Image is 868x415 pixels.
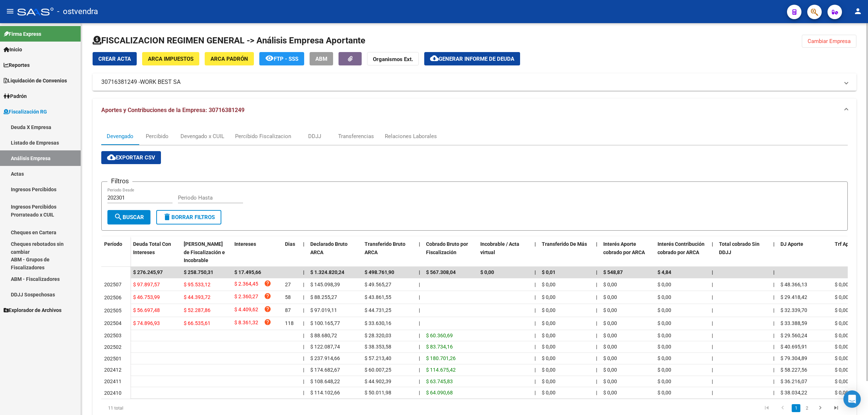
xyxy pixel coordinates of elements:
[712,269,713,275] span: |
[780,282,807,287] span: $ 48.366,13
[4,77,67,85] span: Liquidación de Convenios
[101,151,161,164] button: Exportar CSV
[773,344,774,350] span: |
[419,320,420,326] span: |
[310,294,337,300] span: $ 88.255,27
[542,282,556,287] span: $ 0,00
[365,294,391,300] span: $ 43.861,55
[104,367,122,373] span: 202412
[234,269,261,275] span: $ 17.495,66
[780,355,807,361] span: $ 79.304,89
[854,7,862,16] mat-icon: person
[603,378,617,384] span: $ 0,00
[234,305,258,315] span: $ 4.409,62
[133,307,160,313] span: $ 56.697,48
[315,56,327,62] span: ABM
[712,320,713,326] span: |
[535,269,536,275] span: |
[712,367,713,373] span: |
[712,307,713,313] span: |
[310,307,337,313] span: $ 97.019,11
[184,269,213,275] span: $ 258.750,31
[104,390,122,396] span: 202410
[365,241,405,255] span: Transferido Bruto ARCA
[133,241,171,255] span: Deuda Total Con Intereses
[430,54,439,63] mat-icon: cloud_download
[107,210,150,224] button: Buscar
[843,390,861,408] div: Open Intercom Messenger
[303,269,305,275] span: |
[539,236,593,268] datatable-header-cell: Transferido De Más
[104,344,122,350] span: 202502
[712,344,713,350] span: |
[365,390,391,395] span: $ 50.011,98
[829,404,843,412] a: go to last page
[307,236,362,268] datatable-header-cell: Declarado Bruto ARCA
[542,378,556,384] span: $ 0,00
[426,378,453,384] span: $ 63.745,83
[163,213,171,221] mat-icon: delete
[303,367,304,373] span: |
[426,333,453,338] span: $ 60.360,69
[835,241,858,247] span: Trf Aporte
[285,282,291,287] span: 27
[419,390,420,395] span: |
[542,390,556,395] span: $ 0,00
[835,367,848,373] span: $ 0,00
[264,292,271,300] i: help
[93,35,365,46] h1: FISCALIZACION REGIMEN GENERAL -> Análisis Empresa Aportante
[426,367,456,373] span: $ 114.675,42
[773,333,774,338] span: |
[419,333,420,338] span: |
[310,282,340,287] span: $ 145.098,39
[419,355,420,361] span: |
[367,52,419,65] button: Organismos Ext.
[205,52,254,65] button: ARCA Padrón
[264,305,271,313] i: help
[658,367,671,373] span: $ 0,00
[93,99,856,122] mat-expansion-panel-header: Aportes y Contribuciones de la Empresa: 30716381249
[365,355,391,361] span: $ 57.213,40
[712,294,713,300] span: |
[603,282,617,287] span: $ 0,00
[104,320,122,326] span: 202504
[310,378,340,384] span: $ 108.648,22
[712,390,713,395] span: |
[365,333,391,338] span: $ 28.320,03
[365,307,391,313] span: $ 44.731,25
[778,236,832,268] datatable-header-cell: DJ Aporte
[477,236,532,268] datatable-header-cell: Incobrable / Acta virtual
[130,236,181,268] datatable-header-cell: Deuda Total Con Intereses
[142,52,199,65] button: ARCA Impuestos
[423,236,477,268] datatable-header-cell: Cobrado Bruto por Fiscalización
[709,236,716,268] datatable-header-cell: |
[542,344,556,350] span: $ 0,00
[4,30,41,38] span: Firma Express
[480,241,519,255] span: Incobrable / Acta virtual
[140,78,180,86] span: WORK BEST SA
[231,236,282,268] datatable-header-cell: Intereses
[101,236,130,267] datatable-header-cell: Período
[133,294,160,300] span: $ 46.753,99
[780,344,807,350] span: $ 40.695,91
[101,78,839,86] mat-panel-title: 30716381249 -
[419,241,420,247] span: |
[104,356,122,361] span: 202501
[285,307,291,313] span: 87
[365,320,391,326] span: $ 33.630,16
[780,241,803,247] span: DJ Aporte
[365,282,391,287] span: $ 49.565,27
[532,236,539,268] datatable-header-cell: |
[104,295,122,300] span: 202506
[716,236,770,268] datatable-header-cell: Total cobrado Sin DDJJ
[426,355,456,361] span: $ 180.701,26
[780,320,807,326] span: $ 33.388,59
[658,320,671,326] span: $ 0,00
[310,367,340,373] span: $ 174.682,67
[285,241,295,247] span: Dias
[596,344,597,350] span: |
[603,367,617,373] span: $ 0,00
[107,132,133,140] div: Devengado
[712,333,713,338] span: |
[773,367,774,373] span: |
